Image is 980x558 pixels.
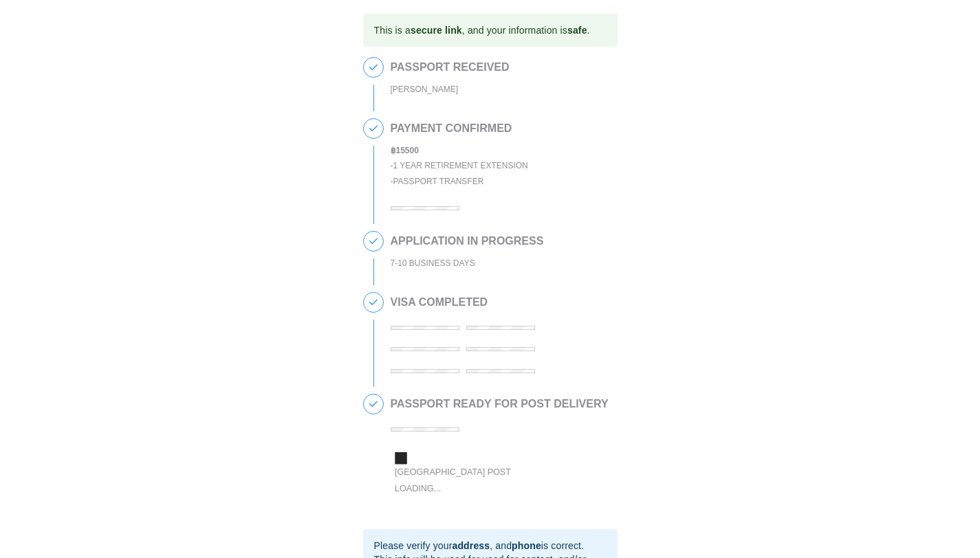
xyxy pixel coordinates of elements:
[391,61,510,74] h2: PASSPORT RECEIVED
[364,119,383,138] span: 2
[567,25,587,36] b: safe
[364,394,383,414] span: 5
[391,174,528,190] div: - Passport Transfer
[391,256,544,271] div: 7-10 BUSINESS DAYS
[364,293,383,312] span: 4
[364,232,383,251] span: 3
[391,158,528,174] div: - 1 Year Retirement Extension
[452,540,490,551] b: address
[374,18,590,43] div: This is a , and your information is .
[391,122,528,135] h2: PAYMENT CONFIRMED
[391,235,544,247] h2: APPLICATION IN PROGRESS
[364,58,383,77] span: 1
[374,539,607,553] div: Please verify your , and is correct.
[512,540,541,551] b: phone
[391,82,510,98] div: [PERSON_NAME]
[391,398,609,410] h2: PASSPORT READY FOR POST DELIVERY
[391,146,419,155] b: ฿ 15500
[391,296,611,309] h2: VISA COMPLETED
[394,464,538,496] div: [GEOGRAPHIC_DATA] Post Loading...
[411,25,462,36] b: secure link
